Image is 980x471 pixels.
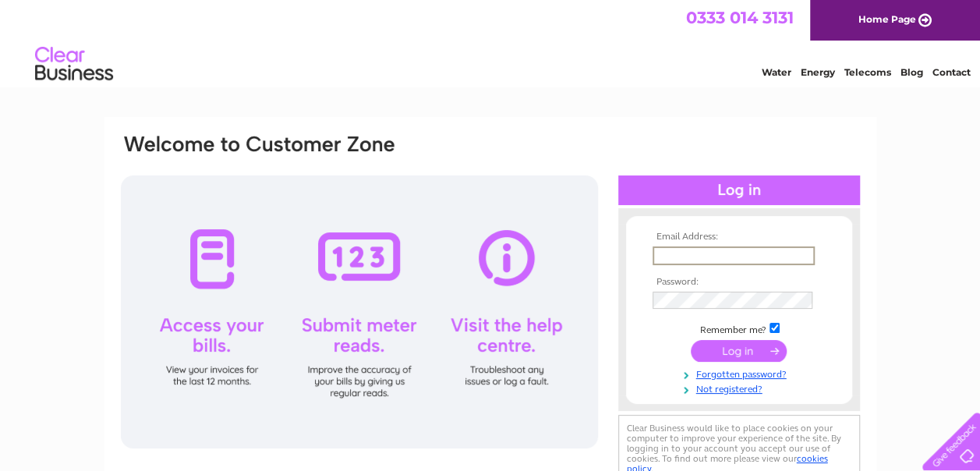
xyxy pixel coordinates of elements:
[122,9,859,76] div: Clear Business is a trading name of Verastar Limited (registered in [GEOGRAPHIC_DATA] No. 3667643...
[932,66,971,78] a: Contact
[653,366,830,381] a: Forgotten password?
[801,66,835,78] a: Energy
[691,340,787,362] input: Submit
[686,8,794,27] a: 0333 014 3131
[34,41,114,88] img: logo.png
[762,66,791,78] a: Water
[649,232,830,243] th: Email Address:
[844,66,891,78] a: Telecoms
[649,320,830,336] td: Remember me?
[900,66,923,78] a: Blog
[653,381,830,395] a: Not registered?
[649,277,830,288] th: Password:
